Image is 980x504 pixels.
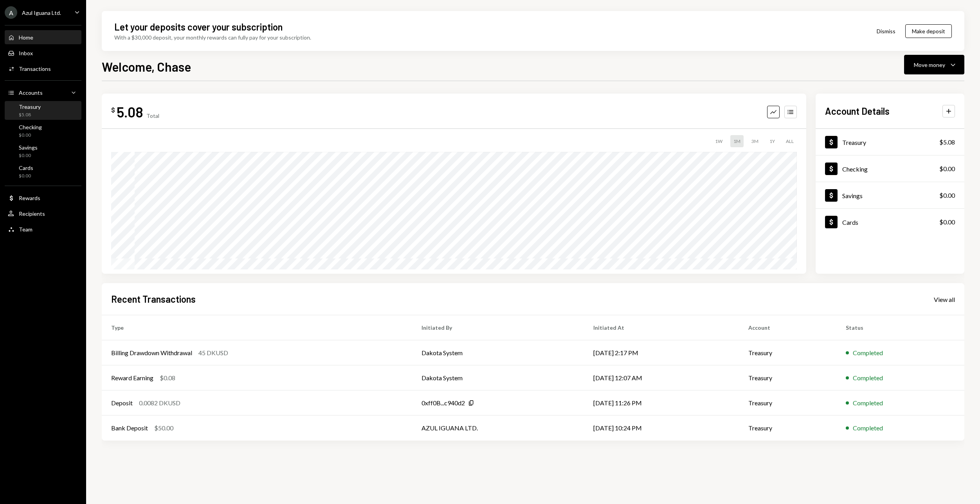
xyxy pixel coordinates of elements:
a: Treasury$5.08 [816,129,964,155]
div: 45 DKUSD [198,348,228,358]
td: Treasury [739,340,836,365]
div: Treasury [19,103,41,110]
th: Initiated By [412,315,584,340]
div: Savings [842,192,863,199]
div: Completed [853,423,883,433]
div: Treasury [842,139,866,146]
div: Accounts [19,89,43,96]
div: 3M [748,135,762,147]
a: Inbox [5,46,81,60]
a: Team [5,222,81,236]
div: A [5,6,17,19]
div: Move money [914,61,945,69]
div: 1M [730,135,744,147]
div: Cards [842,219,858,226]
div: $0.00 [939,164,955,173]
div: Completed [853,373,883,383]
div: 0xff0B...c940d2 [422,398,465,408]
div: Let your deposits cover your subscription [114,20,283,33]
td: [DATE] 2:17 PM [584,340,739,365]
div: Checking [842,165,868,173]
a: Savings$0.00 [816,182,964,208]
button: Dismiss [867,22,905,40]
h2: Recent Transactions [111,293,196,305]
div: Savings [19,144,38,151]
div: $0.00 [19,132,42,139]
div: Inbox [19,50,33,56]
div: Team [19,226,32,233]
a: Home [5,30,81,44]
td: [DATE] 12:07 AM [584,365,739,390]
td: Treasury [739,365,836,390]
div: Total [146,112,159,119]
div: $0.08 [160,373,175,383]
button: Make deposit [905,24,952,38]
div: View all [934,296,955,303]
a: Accounts [5,85,81,99]
div: 0.0082 DKUSD [139,398,180,408]
div: Billing Drawdown Withdrawal [111,348,192,358]
button: Move money [904,55,964,74]
h1: Welcome, Chase [102,59,191,74]
div: Home [19,34,33,41]
a: Rewards [5,191,81,205]
div: Completed [853,348,883,358]
a: Recipients [5,206,81,220]
h2: Account Details [825,105,890,117]
a: Checking$0.00 [5,121,81,140]
div: $50.00 [154,423,173,433]
div: Completed [853,398,883,408]
div: ALL [783,135,797,147]
a: Treasury$5.08 [5,101,81,120]
a: Checking$0.00 [816,155,964,182]
div: Checking [19,124,42,130]
th: Account [739,315,836,340]
th: Type [102,315,412,340]
div: Transactions [19,65,51,72]
div: $0.00 [19,152,38,159]
a: View all [934,295,955,303]
div: Bank Deposit [111,423,148,433]
td: [DATE] 10:24 PM [584,415,739,441]
td: Treasury [739,415,836,441]
a: Transactions [5,61,81,76]
td: Treasury [739,390,836,415]
div: $5.08 [19,112,41,118]
div: $0.00 [939,217,955,227]
div: $ [111,106,115,114]
div: Rewards [19,195,40,201]
div: Deposit [111,398,133,408]
div: 5.08 [117,103,143,121]
a: Savings$0.00 [5,142,81,161]
div: 1W [712,135,726,147]
div: $5.08 [939,137,955,147]
div: With a $30,000 deposit, your monthly rewards can fully pay for your subscription. [114,33,311,42]
div: $0.00 [939,191,955,200]
td: AZUL IGUANA LTD. [412,415,584,441]
td: [DATE] 11:26 PM [584,390,739,415]
td: Dakota System [412,365,584,390]
div: $0.00 [19,173,33,179]
th: Status [836,315,964,340]
div: Cards [19,164,33,171]
a: Cards$0.00 [5,162,81,181]
td: Dakota System [412,340,584,365]
div: Recipients [19,210,45,217]
div: Reward Earning [111,373,153,383]
a: Cards$0.00 [816,209,964,235]
div: 1Y [766,135,778,147]
div: Azul Iguana Ltd. [22,9,61,16]
th: Initiated At [584,315,739,340]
